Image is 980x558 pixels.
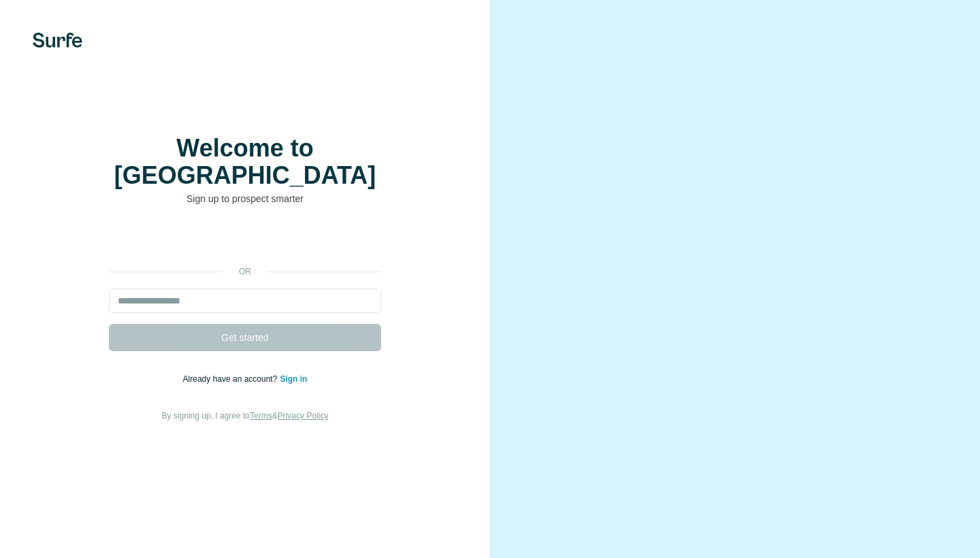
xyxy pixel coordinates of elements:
span: Already have an account? [183,374,280,384]
p: or [223,265,267,278]
a: Terms [250,411,272,421]
a: Sign in [280,374,307,384]
p: Sign up to prospect smarter [109,192,381,206]
h1: Welcome to [GEOGRAPHIC_DATA] [109,135,381,189]
span: By signing up, I agree to & [162,411,329,421]
img: Surfe's logo [33,33,82,48]
a: Privacy Policy [278,411,329,421]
